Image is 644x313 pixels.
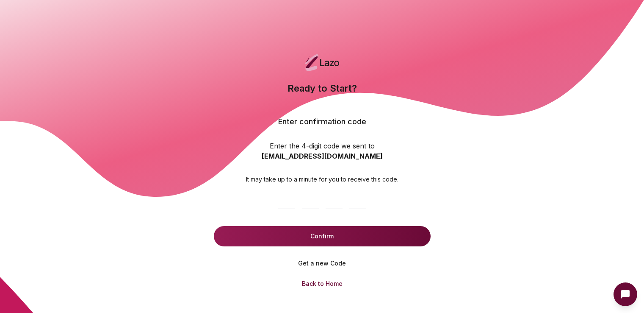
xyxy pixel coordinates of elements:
button: Get a new Code [214,253,431,274]
strong: [EMAIL_ADDRESS][DOMAIN_NAME] [262,152,383,160]
p: It may take up to a minute for you to receive this code. [246,175,398,184]
button: Open Intercom messenger [614,282,637,306]
h4: Enter confirmation code [278,116,366,127]
button: Back to Home [295,274,349,294]
button: Confirm [214,226,431,246]
p: Enter the 4-digit code we sent to [270,141,375,151]
h2: Ready to Start? [287,81,357,116]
